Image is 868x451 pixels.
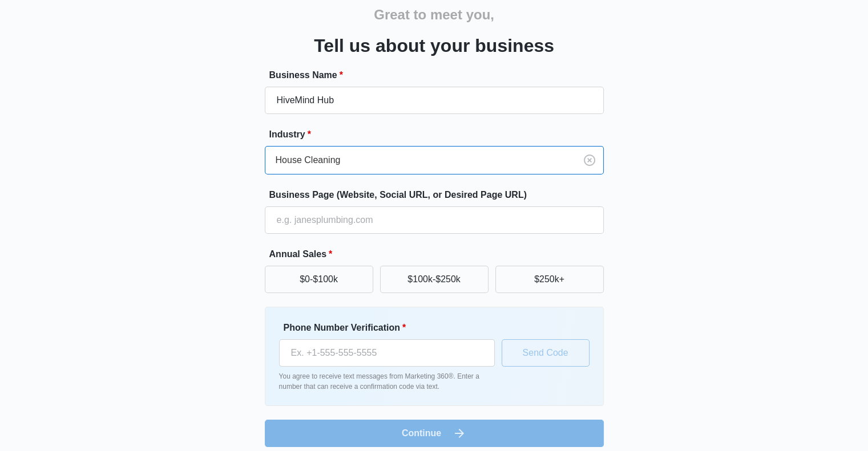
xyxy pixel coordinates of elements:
[269,128,608,141] label: Industry
[279,371,495,392] p: You agree to receive text messages from Marketing 360®. Enter a number that can receive a confirm...
[269,188,608,202] label: Business Page (Website, Social URL, or Desired Page URL)
[380,266,488,293] button: $100k-$250k
[269,247,608,261] label: Annual Sales
[580,151,599,169] button: Clear
[265,87,604,114] input: e.g. Jane's Plumbing
[284,321,499,335] label: Phone Number Verification
[314,32,554,59] h3: Tell us about your business
[269,68,608,82] label: Business Name
[279,339,495,367] input: Ex. +1-555-555-5555
[265,206,604,234] input: e.g. janesplumbing.com
[495,266,604,293] button: $250k+
[374,5,494,25] h2: Great to meet you,
[265,266,373,293] button: $0-$100k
